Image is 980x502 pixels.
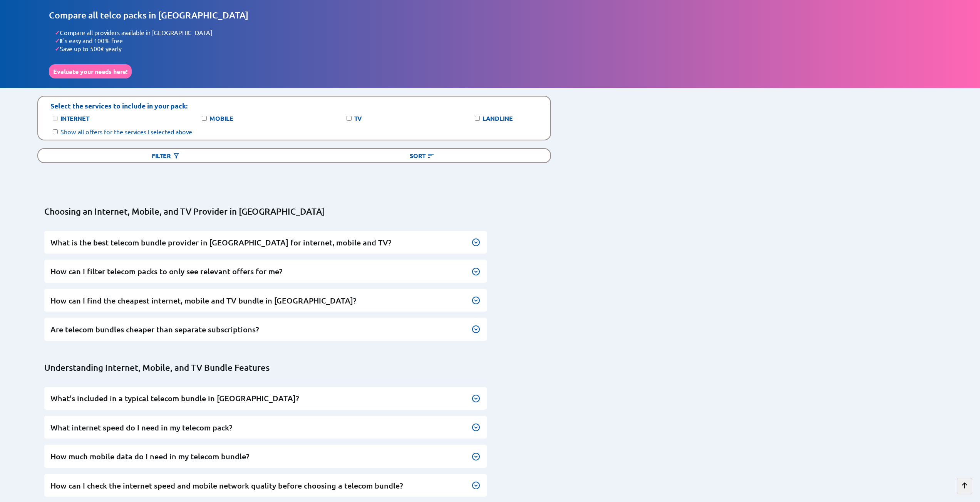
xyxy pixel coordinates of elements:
h3: How can I find the cheapest internet, mobile and TV bundle in [GEOGRAPHIC_DATA]? [50,295,481,306]
li: Save up to 500€ yearly [55,45,931,53]
label: TV [354,114,362,122]
img: Button to expand the text [471,238,481,247]
img: Button to expand the text [471,452,481,461]
button: Evaluate your needs here! [49,64,132,78]
span: ✓ [55,28,60,37]
label: Show all offers for the services I selected above [60,128,192,135]
h2: Choosing an Internet, Mobile, and TV Provider in [GEOGRAPHIC_DATA] [44,206,550,217]
img: Button to expand the text [471,296,481,305]
img: Button to expand the text [471,481,481,490]
h3: What's included in a typical telecom bundle in [GEOGRAPHIC_DATA]? [50,393,481,404]
h3: What is the best telecom bundle provider in [GEOGRAPHIC_DATA] for internet, mobile and TV? [50,237,481,248]
label: Internet [60,114,89,122]
span: ✓ [55,37,60,45]
img: Button to expand the text [471,325,481,334]
li: It's easy and 100% free [55,37,931,45]
label: Mobile [209,114,233,122]
h2: Understanding Internet, Mobile, and TV Bundle Features [44,362,550,373]
h3: How can I check the internet speed and mobile network quality before choosing a telecom bundle? [50,480,481,491]
span: ✓ [55,45,60,53]
h1: Compare all telco packs in [GEOGRAPHIC_DATA] [49,10,931,21]
img: Button to expand the text [471,394,481,403]
img: Button open the sorting menu [427,152,435,160]
img: Button to expand the text [471,423,481,432]
img: Button open the filtering menu [173,152,180,160]
p: Select the services to include in your pack: [50,101,188,110]
img: Button to expand the text [471,267,481,276]
h3: How can I filter telecom packs to only see relevant offers for me? [50,266,481,277]
label: Landline [482,114,513,122]
div: Filter [38,149,294,162]
h3: How much mobile data do I need in my telecom bundle? [50,451,481,462]
h3: What internet speed do I need in my telecom pack? [50,422,481,433]
li: Compare all providers available in [GEOGRAPHIC_DATA] [55,28,931,37]
div: Sort [294,149,550,162]
h3: Are telecom bundles cheaper than separate subscriptions? [50,324,481,335]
